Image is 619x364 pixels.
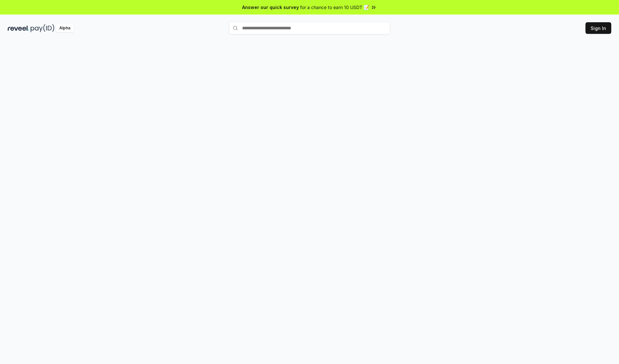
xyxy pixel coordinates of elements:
div: Alpha [56,24,74,32]
button: Sign In [585,22,611,34]
span: for a chance to earn 10 USDT 📝 [300,4,369,11]
img: reveel_dark [8,24,29,32]
img: pay_id [31,24,54,32]
span: Answer our quick survey [242,4,299,11]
